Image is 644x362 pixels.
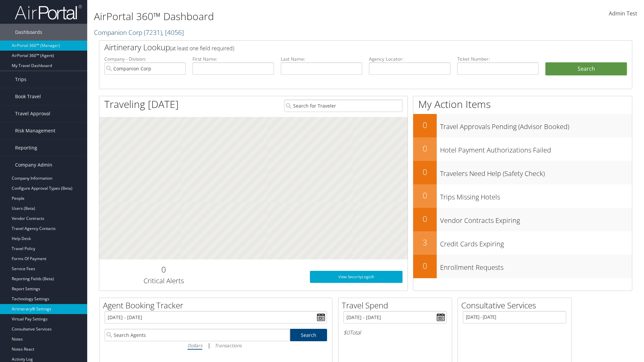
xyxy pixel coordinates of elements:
[104,42,583,53] h2: Airtinerary Lookup
[144,28,162,37] span: ( 7231 )
[15,105,50,122] span: Travel Approval
[413,208,632,231] a: 0Vendor Contracts Expiring
[15,4,82,20] img: airportal-logo.png
[310,271,402,283] a: View SecurityLogic®
[343,329,350,336] span: $0
[105,341,327,350] div: |
[609,3,637,24] a: Admin Test
[187,342,202,349] i: Dollars
[413,119,437,131] h2: 0
[94,28,184,37] a: Companion Corp
[413,161,632,184] a: 0Travelers Need Help (Safety Check)
[215,342,241,349] i: Transactions
[457,56,539,62] label: Ticket Number:
[413,255,632,278] a: 0Enrollment Requests
[170,45,234,52] span: (at least one field required)
[545,62,627,76] button: Search
[413,97,632,111] h1: My Action Items
[284,100,402,112] input: Search for Traveler
[105,329,290,341] input: Search Agents
[413,166,437,178] h2: 0
[104,264,223,275] h2: 0
[15,24,42,41] span: Dashboards
[413,184,632,208] a: 0Trips Missing Hotels
[193,56,274,62] label: First Name:
[440,142,632,155] h3: Hotel Payment Authorizations Failed
[609,10,637,17] span: Admin Test
[413,137,632,161] a: 0Hotel Payment Authorizations Failed
[15,71,26,88] span: Trips
[342,300,452,311] h2: Travel Spend
[440,213,632,225] h3: Vendor Contracts Expiring
[15,88,41,105] span: Book Travel
[290,329,327,341] a: Search
[104,97,179,111] h1: Traveling [DATE]
[461,300,571,311] h2: Consultative Services
[440,236,632,249] h3: Credit Cards Expiring
[15,157,52,173] span: Company Admin
[413,231,632,255] a: 3Credit Cards Expiring
[343,329,447,336] h6: Total
[103,300,332,311] h2: Agent Booking Tracker
[413,190,437,201] h2: 0
[94,9,456,23] h1: AirPortal 360™ Dashboard
[413,260,437,271] h2: 0
[369,56,450,62] label: Agency Locator:
[440,189,632,202] h3: Trips Missing Hotels
[104,276,223,286] h3: Critical Alerts
[162,28,184,37] span: , [ 4056 ]
[413,213,437,225] h2: 0
[413,237,437,248] h2: 3
[15,122,55,139] span: Risk Management
[440,259,632,272] h3: Enrollment Requests
[440,166,632,178] h3: Travelers Need Help (Safety Check)
[15,139,37,156] span: Reporting
[281,56,362,62] label: Last Name:
[413,114,632,137] a: 0Travel Approvals Pending (Advisor Booked)
[413,143,437,154] h2: 0
[104,56,186,62] label: Company - Division:
[440,119,632,131] h3: Travel Approvals Pending (Advisor Booked)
